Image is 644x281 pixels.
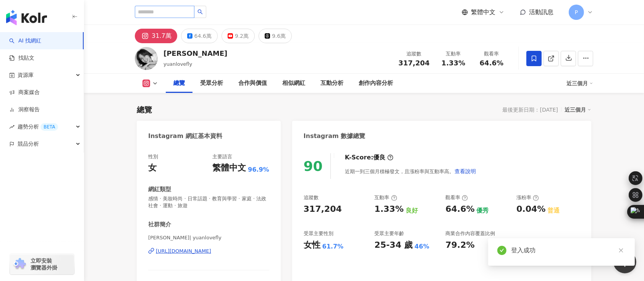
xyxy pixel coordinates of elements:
[163,49,227,58] div: [PERSON_NAME]
[503,107,558,113] div: 最後更新日期：[DATE]
[18,118,58,135] span: 趨勢分析
[163,61,192,67] span: yuanlovefly
[272,31,286,41] div: 9.6萬
[152,31,172,41] div: 31.7萬
[374,230,404,237] div: 受眾主要年齡
[480,59,503,67] span: 64.6%
[12,258,27,270] img: chrome extension
[148,132,222,140] div: Instagram 網紅基本資料
[304,158,323,174] div: 90
[618,248,624,253] span: close
[135,47,158,70] img: KOL Avatar
[322,242,344,251] div: 61.7%
[497,246,506,255] span: check-circle
[148,153,158,160] div: 性別
[304,239,320,251] div: 女性
[248,166,269,174] span: 96.9%
[304,230,333,237] div: 受眾主要性別
[566,77,593,89] div: 近三個月
[148,195,269,209] span: 感情 · 美妝時尚 · 日常話題 · 教育與學習 · 家庭 · 法政社會 · 運動 · 旅遊
[529,8,553,16] span: 活動訊息
[471,8,495,16] span: 繁體中文
[398,59,430,67] span: 317,204
[235,31,249,41] div: 9.2萬
[565,105,591,115] div: 近三個月
[181,29,218,43] button: 64.6萬
[9,54,34,62] a: 找貼文
[406,206,418,215] div: 良好
[197,9,203,15] span: search
[575,8,578,16] span: P
[31,257,57,271] span: 立即安裝 瀏覽器外掛
[137,104,152,115] div: 總覽
[445,194,468,201] div: 觀看率
[304,203,342,215] div: 317,204
[374,194,397,201] div: 互動率
[222,29,255,43] button: 9.2萬
[374,239,413,251] div: 25-34 歲
[148,248,269,255] a: [URL][DOMAIN_NAME]
[398,50,430,58] div: 追蹤數
[9,37,41,45] a: searchAI 找網紅
[212,162,246,174] div: 繁體中文
[259,29,292,43] button: 9.6萬
[238,79,267,88] div: 合作與價值
[516,194,539,201] div: 漲粉率
[477,50,506,58] div: 觀看率
[173,79,185,88] div: 總覽
[516,203,545,215] div: 0.04%
[148,162,157,174] div: 女
[212,153,232,160] div: 主要語言
[547,206,560,215] div: 普通
[148,185,171,193] div: 網紅類型
[18,67,34,84] span: 資源庫
[345,164,476,179] div: 近期一到三個月積極發文，且漲粉率與互動率高。
[148,221,171,229] div: 社群簡介
[18,135,39,153] span: 競品分析
[445,203,474,215] div: 64.6%
[148,234,269,241] span: [PERSON_NAME]| yuanlovefly
[415,242,429,251] div: 46%
[6,10,47,25] img: logo
[304,194,319,201] div: 追蹤數
[445,230,495,237] div: 商業合作內容覆蓋比例
[439,50,468,58] div: 互動率
[442,59,465,67] span: 1.33%
[454,164,476,179] button: 查看說明
[477,206,489,215] div: 優秀
[200,79,223,88] div: 受眾分析
[9,89,40,96] a: 商案媒合
[282,79,305,88] div: 相似網紅
[9,124,15,130] span: rise
[135,29,177,43] button: 31.7萬
[194,31,212,41] div: 64.6萬
[40,123,58,131] div: BETA
[10,254,74,275] a: chrome extension立即安裝 瀏覽器外掛
[345,153,393,162] div: K-Score :
[156,248,211,255] div: [URL][DOMAIN_NAME]
[374,203,403,215] div: 1.33%
[320,79,343,88] div: 互動分析
[374,153,386,162] div: 優良
[511,246,626,255] div: 登入成功
[359,79,393,88] div: 創作內容分析
[445,239,474,251] div: 79.2%
[455,168,476,174] span: 查看說明
[9,106,40,114] a: 洞察報告
[304,132,366,140] div: Instagram 數據總覽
